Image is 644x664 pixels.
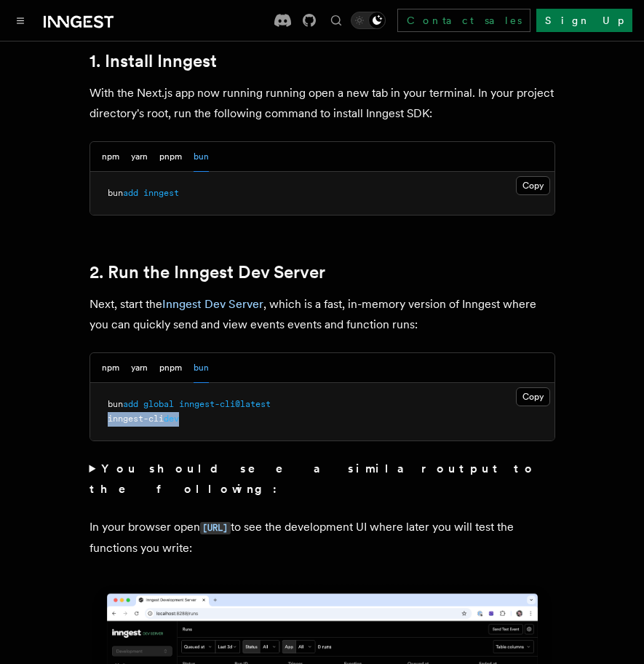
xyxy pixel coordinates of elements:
[200,522,231,534] code: [URL]
[102,353,119,383] button: npm
[159,353,182,383] button: pnpm
[516,387,550,406] button: Copy
[108,414,164,424] span: inngest-cli
[351,12,386,29] button: Toggle dark mode
[327,12,345,29] button: Find something...
[164,414,179,424] span: dev
[90,459,555,499] summary: You should see a similar output to the following:
[90,83,555,124] p: With the Next.js app now running running open a new tab in your terminal. In your project directo...
[131,353,148,383] button: yarn
[108,399,123,409] span: bun
[12,12,29,29] button: Toggle navigation
[143,399,174,409] span: global
[536,9,632,32] a: Sign Up
[143,188,179,198] span: inngest
[159,142,182,172] button: pnpm
[90,517,555,558] p: In your browser open to see the development UI where later you will test the functions you write:
[179,399,271,409] span: inngest-cli@latest
[200,520,231,534] a: [URL]
[516,176,550,195] button: Copy
[123,188,138,198] span: add
[90,462,537,496] strong: You should see a similar output to the following:
[194,142,209,172] button: bun
[102,142,119,172] button: npm
[90,294,555,335] p: Next, start the , which is a fast, in-memory version of Inngest where you can quickly send and vi...
[108,188,123,198] span: bun
[131,142,148,172] button: yarn
[123,399,138,409] span: add
[90,51,217,71] a: 1. Install Inngest
[194,353,209,383] button: bun
[90,262,325,282] a: 2. Run the Inngest Dev Server
[162,297,263,311] a: Inngest Dev Server
[397,9,530,32] a: Contact sales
